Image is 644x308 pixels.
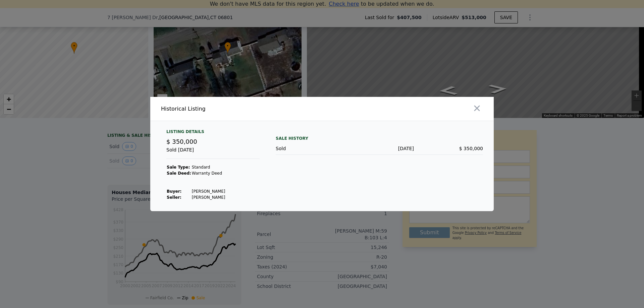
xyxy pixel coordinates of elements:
[161,105,319,113] div: Historical Listing
[192,170,226,176] td: Warranty Deed
[166,146,260,159] div: Sold [DATE]
[167,195,181,200] strong: Seller :
[345,145,414,152] div: [DATE]
[166,138,197,145] span: $ 350,000
[192,164,226,170] td: Standard
[166,129,260,137] div: Listing Details
[192,188,226,194] td: [PERSON_NAME]
[167,189,181,194] strong: Buyer :
[276,134,483,142] div: Sale History
[167,165,190,170] strong: Sale Type:
[192,194,226,200] td: [PERSON_NAME]
[459,146,483,151] span: $ 350,000
[276,145,345,152] div: Sold
[167,171,191,176] strong: Sale Deed:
